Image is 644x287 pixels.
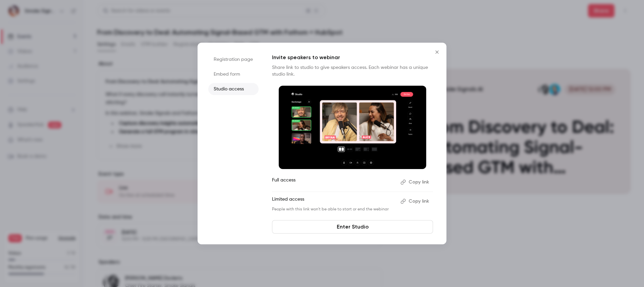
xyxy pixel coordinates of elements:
a: Enter Studio [272,220,433,234]
p: Invite speakers to webinar [272,53,433,61]
li: Embed form [208,68,259,80]
li: Studio access [208,83,259,95]
p: People with this link won't be able to start or end the webinar [272,207,395,212]
p: Limited access [272,196,395,207]
p: Full access [272,177,395,188]
p: Share link to studio to give speakers access. Each webinar has a unique studio link. [272,64,433,78]
button: Copy link [398,177,433,188]
button: Copy link [398,196,433,207]
li: Registration page [208,53,259,66]
img: Invite speakers to webinar [279,86,426,169]
button: Close [430,45,444,59]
